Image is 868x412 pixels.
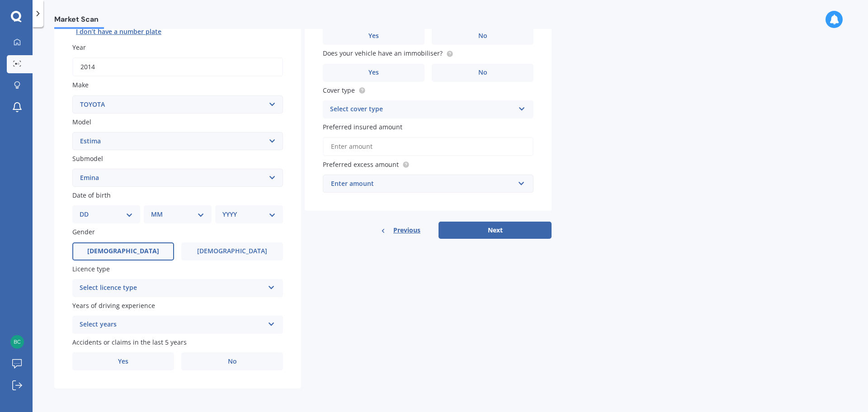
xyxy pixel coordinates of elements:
span: Preferred insured amount [323,123,402,131]
span: Gender [72,228,95,237]
button: I don’t have a number plate [72,24,165,39]
button: Next [439,222,552,239]
div: Enter amount [331,179,514,189]
div: Select cover type [330,104,514,115]
span: [DEMOGRAPHIC_DATA] [87,247,159,255]
span: Preferred excess amount [323,160,399,169]
div: Select years [80,319,264,330]
span: Does your vehicle have an immobiliser? [323,49,443,58]
span: Yes [368,32,379,40]
span: No [228,358,237,365]
span: Model [72,118,91,126]
span: Previous [393,223,420,237]
span: Yes [368,69,379,76]
span: No [478,32,487,40]
span: Submodel [72,154,103,163]
span: Cover type [323,86,355,95]
span: Licence type [72,265,110,273]
span: Yes [118,358,128,365]
span: Year [72,43,86,52]
span: Market Scan [54,15,104,27]
input: YYYY [72,57,283,76]
span: Accidents or claims in the last 5 years [72,338,187,346]
input: Enter amount [323,137,533,156]
span: Years of driving experience [72,301,155,310]
span: Date of birth [72,191,111,199]
span: No [478,69,487,76]
span: [DEMOGRAPHIC_DATA] [197,247,267,255]
img: b1ace5a3a268c2d6b53b9a57d7b183c2 [10,335,24,349]
div: Select licence type [80,283,264,294]
span: Make [72,81,89,90]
